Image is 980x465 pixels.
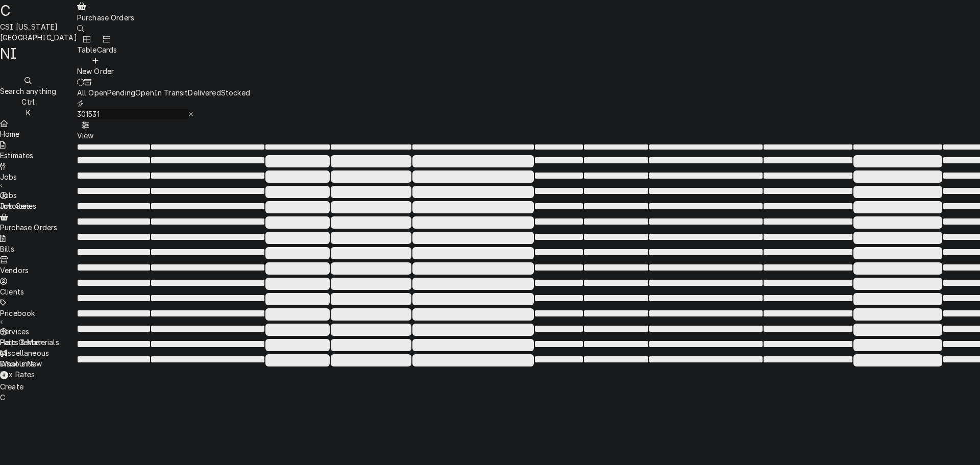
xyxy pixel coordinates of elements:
span: ‌ [78,264,150,271]
span: ‌ [853,232,942,244]
span: K [26,108,31,117]
button: View [77,119,94,141]
span: ‌ [535,188,583,194]
span: ‌ [853,278,942,290]
span: ‌ [853,216,942,229]
span: View [77,131,94,140]
span: ‌ [78,310,150,316]
span: ‌ [412,278,534,290]
span: ‌ [584,203,648,209]
span: ‌ [853,293,942,305]
span: ‌ [151,157,264,163]
span: ‌ [764,280,852,286]
span: ‌ [331,216,411,229]
span: ‌ [764,295,852,301]
span: ‌ [853,144,942,150]
span: ‌ [412,247,534,259]
span: ‌ [151,203,264,209]
span: ‌ [412,144,534,150]
span: ‌ [265,293,330,305]
span: Ctrl [21,97,35,106]
span: ‌ [535,249,583,255]
span: ‌ [853,247,942,259]
span: ‌ [584,157,648,163]
span: ‌ [331,201,411,213]
span: ‌ [412,324,534,336]
span: ‌ [584,326,648,332]
span: ‌ [151,218,264,225]
span: ‌ [265,354,330,366]
span: ‌ [412,170,534,183]
span: ‌ [78,341,150,347]
span: ‌ [151,280,264,286]
div: Cards [97,44,117,55]
span: ‌ [151,356,264,362]
span: ‌ [535,310,583,316]
button: Open search [77,23,84,34]
span: ‌ [331,293,411,305]
span: ‌ [535,234,583,240]
span: ‌ [78,356,150,362]
span: ‌ [412,262,534,275]
span: ‌ [584,249,648,255]
span: ‌ [265,278,330,290]
span: ‌ [151,234,264,240]
span: ‌ [151,144,264,150]
span: ‌ [78,188,150,194]
span: ‌ [584,280,648,286]
button: Erase input [188,109,194,119]
span: ‌ [853,354,942,366]
span: ‌ [649,249,763,255]
span: ‌ [764,157,852,163]
span: ‌ [151,188,264,194]
span: ‌ [535,203,583,209]
span: ‌ [649,203,763,209]
span: ‌ [764,234,852,240]
span: ‌ [853,308,942,321]
div: Open [135,87,154,98]
span: ‌ [649,295,763,301]
span: ‌ [412,201,534,213]
span: ‌ [764,310,852,316]
span: ‌ [151,341,264,347]
span: ‌ [853,262,942,275]
span: ‌ [649,280,763,286]
span: ‌ [649,341,763,347]
span: ‌ [331,339,411,351]
span: ‌ [584,173,648,179]
span: ‌ [584,295,648,301]
input: Keyword search [77,109,188,119]
span: ‌ [331,324,411,336]
span: ‌ [265,144,330,150]
span: ‌ [853,186,942,198]
span: ‌ [535,157,583,163]
span: ‌ [764,173,852,179]
span: ‌ [764,218,852,225]
span: New Order [77,67,114,76]
span: ‌ [764,144,852,150]
span: ‌ [649,218,763,225]
span: ‌ [78,280,150,286]
span: ‌ [535,341,583,347]
span: ‌ [78,326,150,332]
span: ‌ [78,218,150,225]
span: ‌ [331,278,411,290]
span: ‌ [265,155,330,167]
span: ‌ [584,218,648,225]
span: ‌ [584,356,648,362]
span: ‌ [265,216,330,229]
span: ‌ [151,249,264,255]
span: ‌ [412,186,534,198]
span: ‌ [649,144,763,150]
span: ‌ [331,144,411,150]
span: ‌ [584,310,648,316]
span: ‌ [535,356,583,362]
span: ‌ [584,144,648,150]
span: ‌ [649,356,763,362]
div: Pending [107,87,135,98]
span: ‌ [649,188,763,194]
span: ‌ [584,264,648,271]
span: ‌ [853,339,942,351]
span: ‌ [78,234,150,240]
span: ‌ [853,170,942,183]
